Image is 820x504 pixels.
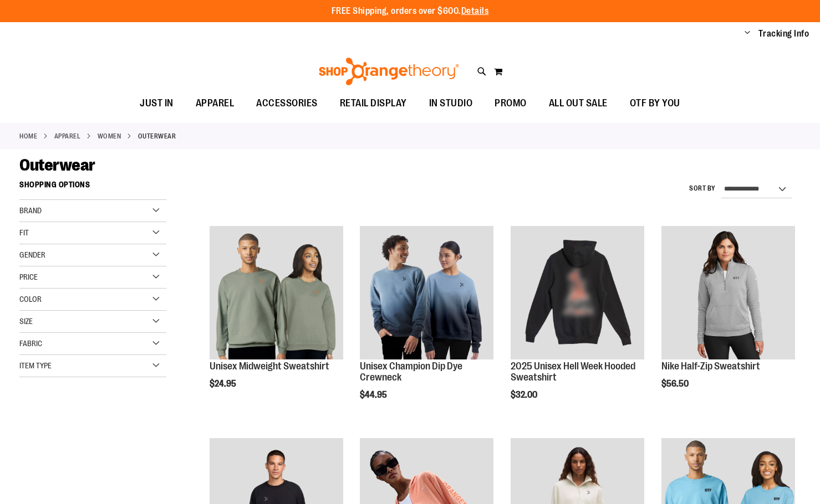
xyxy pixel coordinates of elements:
[461,6,489,16] a: Details
[210,361,329,372] a: Unisex Midweight Sweatshirt
[210,226,343,359] img: Unisex Midweight Sweatshirt
[19,206,42,215] span: Brand
[19,175,166,200] strong: Shopping Options
[19,228,29,237] span: Fit
[210,226,343,361] a: Unisex Midweight Sweatshirt
[19,295,42,304] span: Color
[360,390,389,400] span: $44.95
[689,184,716,193] label: Sort By
[340,91,407,116] span: RETAIL DISPLAY
[19,361,52,370] span: Item Type
[138,131,176,141] strong: Outerwear
[19,156,95,174] span: Outerwear
[745,28,750,39] button: Account menu
[495,91,527,116] span: PROMO
[360,226,493,361] a: Unisex Champion Dip Dye Crewneck
[54,131,81,141] a: APPAREL
[19,272,38,281] span: Price
[511,390,539,400] span: $32.00
[511,226,644,361] a: 2025 Hell Week Hooded Sweatshirt
[354,220,499,428] div: product
[656,220,801,417] div: product
[140,91,174,116] span: JUST IN
[19,339,42,348] span: Fabric
[204,220,349,417] div: product
[19,250,45,259] span: Gender
[661,379,690,389] span: $56.50
[196,91,235,116] span: APPAREL
[661,226,795,359] img: Nike Half-Zip Sweatshirt
[661,361,760,372] a: Nike Half-Zip Sweatshirt
[429,91,473,116] span: IN STUDIO
[360,361,462,383] a: Unisex Champion Dip Dye Crewneck
[511,361,635,383] a: 2025 Unisex Hell Week Hooded Sweatshirt
[630,91,680,116] span: OTF BY YOU
[511,226,644,359] img: 2025 Hell Week Hooded Sweatshirt
[360,226,493,359] img: Unisex Champion Dip Dye Crewneck
[758,28,809,40] a: Tracking Info
[505,220,650,428] div: product
[256,91,318,116] span: ACCESSORIES
[98,131,121,141] a: WOMEN
[317,58,461,85] img: Shop Orangetheory
[19,317,33,326] span: Size
[332,5,489,18] p: FREE Shipping, orders over $600.
[19,131,37,141] a: Home
[549,91,608,116] span: ALL OUT SALE
[210,379,238,389] span: $24.95
[661,226,795,361] a: Nike Half-Zip Sweatshirt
